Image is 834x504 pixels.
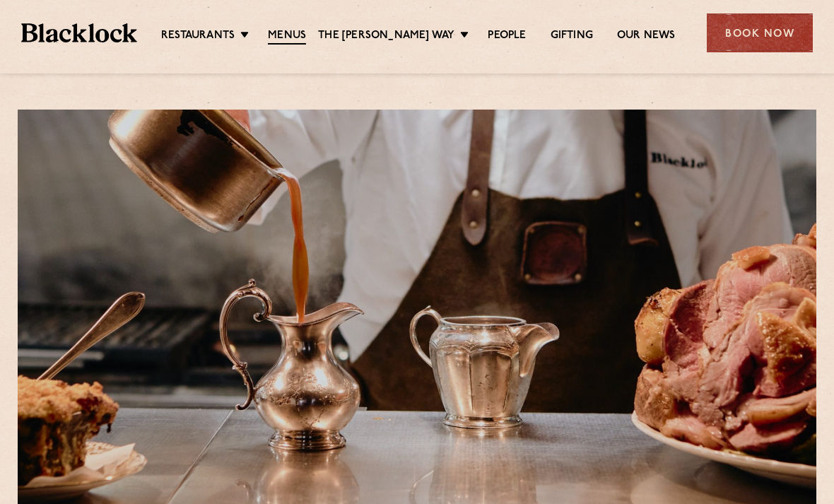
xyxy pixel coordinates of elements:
[488,29,526,43] a: People
[551,29,593,43] a: Gifting
[21,23,137,43] img: BL_Textured_Logo-footer-cropped.svg
[707,13,813,52] div: Book Now
[161,29,235,43] a: Restaurants
[617,29,676,43] a: Our News
[268,29,306,45] a: Menus
[318,29,454,43] a: The [PERSON_NAME] Way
